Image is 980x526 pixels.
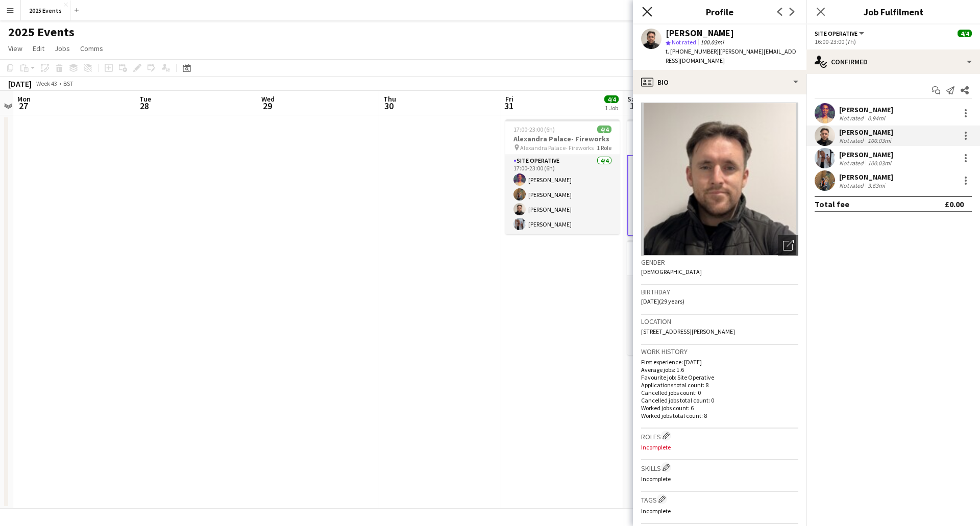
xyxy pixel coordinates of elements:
[815,30,857,37] span: Site Operative
[806,49,980,74] div: Confirmed
[641,389,798,396] p: Cancelled jobs count: 0
[641,373,798,381] p: Favourite job: Site Operative
[260,100,275,112] span: 29
[815,199,849,209] div: Total fee
[627,240,742,355] app-job-card: 17:00-23:00 (6h)4/4Blackheath Fireworks Blackheath Fireworks1 RoleSite Operative4/417:00-23:00 (6...
[698,38,726,46] span: 100.03mi
[666,47,719,55] span: t. [PHONE_NUMBER]
[504,100,513,112] span: 31
[627,255,742,264] h3: Blackheath Fireworks
[505,119,620,234] app-job-card: 17:00-23:00 (6h)4/4Alexandra Palace- Fireworks Alexandra Palace- Fireworks1 RoleSite Operative4/4...
[626,100,639,112] span: 1
[597,144,611,152] span: 1 Role
[261,94,275,104] span: Wed
[641,494,798,505] h3: Tags
[34,80,59,87] span: Week 43
[839,114,866,122] div: Not rated
[8,79,32,89] div: [DATE]
[29,42,48,55] a: Edit
[839,137,866,144] div: Not rated
[55,44,70,53] span: Jobs
[505,134,620,143] h3: Alexandra Palace- Fireworks
[605,104,618,112] div: 1 Job
[641,404,798,412] p: Worked jobs count: 6
[641,396,798,404] p: Cancelled jobs total count: 0
[641,103,798,256] img: Crew avatar or photo
[76,42,107,55] a: Comms
[839,150,893,159] div: [PERSON_NAME]
[8,24,75,40] h1: 2025 Events
[839,172,893,182] div: [PERSON_NAME]
[63,80,73,87] div: BST
[958,30,972,37] span: 4/4
[806,5,980,18] h3: Job Fulfilment
[839,159,866,167] div: Not rated
[597,126,611,133] span: 4/4
[21,1,70,20] button: 2025 Events
[641,258,798,267] h3: Gender
[138,100,151,112] span: 28
[641,328,735,335] span: [STREET_ADDRESS][PERSON_NAME]
[815,38,972,45] div: 16:00-23:00 (7h)
[80,44,103,53] span: Comms
[839,105,893,114] div: [PERSON_NAME]
[866,137,893,144] div: 100.03mi
[513,126,555,133] span: 17:00-23:00 (6h)
[520,144,594,152] span: Alexandra Palace- Fireworks
[505,155,620,234] app-card-role: Site Operative4/417:00-23:00 (6h)[PERSON_NAME][PERSON_NAME][PERSON_NAME][PERSON_NAME]
[641,431,798,441] h3: Roles
[641,287,798,296] h3: Birthday
[666,47,796,64] span: | [PERSON_NAME][EMAIL_ADDRESS][DOMAIN_NAME]
[139,94,151,104] span: Tue
[641,268,702,275] span: [DEMOGRAPHIC_DATA]
[505,94,513,104] span: Fri
[51,42,74,55] a: Jobs
[641,475,798,483] p: Incomplete
[839,128,893,137] div: [PERSON_NAME]
[666,29,734,38] div: [PERSON_NAME]
[383,94,396,104] span: Thu
[866,182,887,189] div: 3.63mi
[8,44,22,53] span: View
[641,366,798,373] p: Average jobs: 1.6
[641,317,798,326] h3: Location
[641,412,798,419] p: Worked jobs total count: 8
[672,38,696,46] span: Not rated
[641,507,798,515] p: Incomplete
[815,30,866,37] button: Site Operative
[866,114,887,122] div: 0.94mi
[641,462,798,473] h3: Skills
[627,119,742,236] app-job-card: 16:00-23:00 (7h)4/4Alexandra Palace-Fireworks Alexandra Palace- Fireworks1 RoleSite Operative4/41...
[33,44,44,53] span: Edit
[627,94,639,104] span: Sat
[604,95,619,103] span: 4/4
[633,70,806,94] div: Bio
[627,134,742,143] h3: Alexandra Palace-Fireworks
[866,159,893,167] div: 100.03mi
[627,155,742,236] app-card-role: Site Operative4/416:00-23:00 (7h)[PERSON_NAME][PERSON_NAME][PERSON_NAME][PERSON_NAME]
[641,347,798,356] h3: Work history
[641,443,798,451] p: Incomplete
[4,42,27,55] a: View
[627,276,742,355] app-card-role: Site Operative4/417:00-23:00 (6h)Purity Chizoba Ugwumgbo!Chidera UmezulikeMesoma Chigbo![PERSON_N...
[641,358,798,366] p: First experience: [DATE]
[641,297,684,305] span: [DATE] (29 years)
[778,235,798,256] div: Open photos pop-in
[382,100,396,112] span: 30
[17,94,31,104] span: Mon
[641,381,798,389] p: Applications total count: 8
[839,182,866,189] div: Not rated
[945,199,964,209] div: £0.00
[633,5,806,18] h3: Profile
[16,100,31,112] span: 27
